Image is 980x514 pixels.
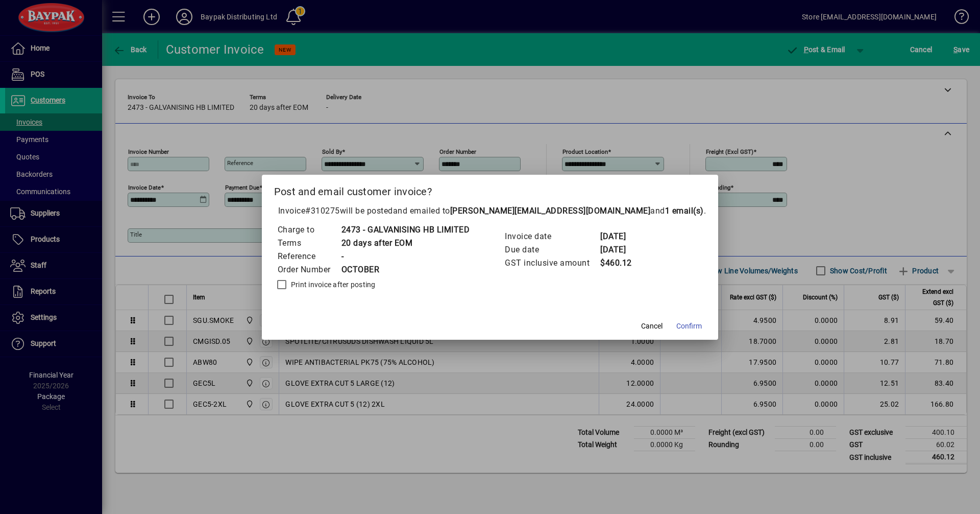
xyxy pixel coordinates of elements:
[650,206,704,216] span: and
[341,250,470,263] td: -
[672,317,706,336] button: Confirm
[277,263,341,276] td: Order Number
[262,175,719,204] h2: Post and email customer invoice?
[277,250,341,263] td: Reference
[641,321,663,332] span: Cancel
[450,206,651,216] b: [PERSON_NAME][EMAIL_ADDRESS][DOMAIN_NAME]
[635,317,668,336] button: Cancel
[504,243,600,256] td: Due date
[341,237,470,250] td: 20 days after EOM
[341,223,470,237] td: 2473 - GALVANISING HB LIMITED
[676,321,702,332] span: Confirm
[305,206,340,216] span: #310275
[665,206,704,216] b: 1 email(s)
[274,205,706,217] p: Invoice will be posted .
[504,256,600,270] td: GST inclusive amount
[277,223,341,237] td: Charge to
[341,263,470,276] td: OCTOBER
[393,206,704,216] span: and emailed to
[504,230,600,243] td: Invoice date
[289,279,376,290] label: Print invoice after posting
[600,243,641,256] td: [DATE]
[600,230,641,243] td: [DATE]
[600,256,641,270] td: $460.12
[277,237,341,250] td: Terms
